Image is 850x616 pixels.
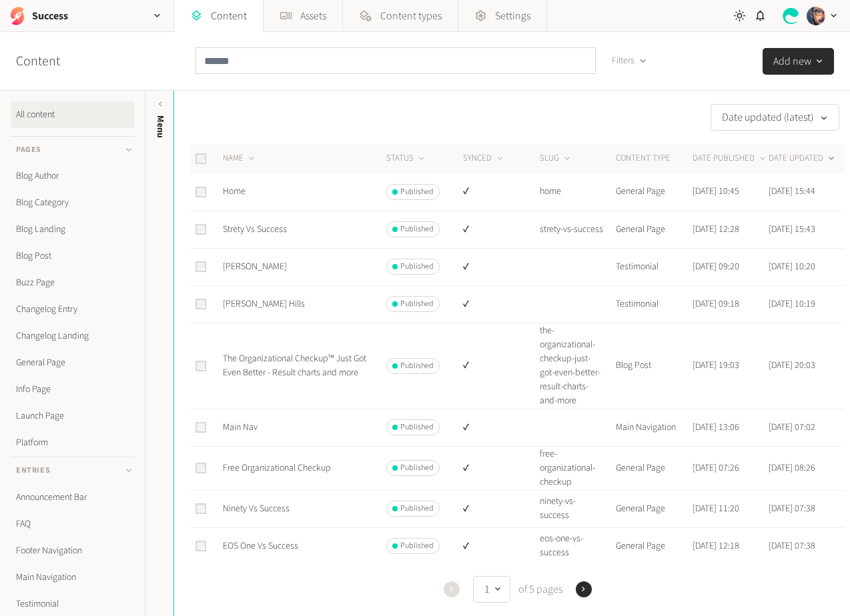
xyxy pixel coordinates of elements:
[11,101,134,128] a: All content
[32,8,68,24] h2: Success
[223,461,331,475] a: Free Organizational Checkup
[11,163,134,189] a: Blog Author
[11,243,134,269] a: Blog Post
[223,297,305,311] a: [PERSON_NAME] Hills
[769,539,815,553] time: [DATE] 07:38
[223,421,258,434] a: Main Nav
[693,539,739,553] time: [DATE] 12:18
[615,285,692,323] td: Testimonial
[462,490,539,527] td: ✔
[8,7,27,25] img: Success
[11,537,134,564] a: Footer Navigation
[539,490,616,527] td: ninety-vs-success
[223,352,366,379] a: The Organizational Checkup™ Just Got Even Better - Result charts and more
[539,211,616,248] td: strety-vs-success
[462,446,539,490] td: ✔
[16,465,50,477] span: Entries
[11,429,134,456] a: Platform
[400,298,434,310] span: Published
[400,462,434,474] span: Published
[711,104,839,131] button: Date updated (latest)
[693,421,739,434] time: [DATE] 13:06
[693,461,739,475] time: [DATE] 07:26
[807,7,825,25] img: Josh Angell
[400,261,434,273] span: Published
[615,144,692,173] th: CONTENT TYPE
[16,144,41,156] span: Pages
[516,581,562,597] span: of 5 pages
[539,323,616,409] td: the-organizational-checkup-just-got-even-better-result-charts-and-more
[223,152,257,165] button: NAME
[473,576,510,603] button: 1
[615,211,692,248] td: General Page
[462,409,539,446] td: ✔
[462,527,539,565] td: ✔
[223,539,298,553] a: EOS One Vs Success
[693,502,739,515] time: [DATE] 11:20
[153,115,167,138] span: Menu
[11,216,134,243] a: Blog Landing
[615,527,692,565] td: General Page
[615,409,692,446] td: Main Navigation
[11,376,134,403] a: Info Page
[11,349,134,376] a: General Page
[400,223,434,235] span: Published
[693,297,739,311] time: [DATE] 09:18
[223,223,287,236] a: Strety Vs Success
[400,360,434,372] span: Published
[462,173,539,211] td: ✔
[769,359,815,372] time: [DATE] 20:03
[223,502,290,515] a: Ninety Vs Success
[462,323,539,409] td: ✔
[16,51,91,71] h2: Content
[11,269,134,296] a: Buzz Page
[539,446,616,490] td: free-organizational-checkup
[11,511,134,537] a: FAQ
[769,297,815,311] time: [DATE] 10:19
[400,540,434,552] span: Published
[223,260,287,273] a: [PERSON_NAME]
[11,296,134,323] a: Changelog Entry
[769,152,837,165] button: DATE UPDATED
[615,173,692,211] td: General Page
[539,527,616,565] td: eos-one-vs-success
[400,186,434,198] span: Published
[380,8,442,24] span: Content types
[11,403,134,429] a: Launch Page
[693,185,739,198] time: [DATE] 10:45
[11,484,134,511] a: Announcement Bar
[769,421,815,434] time: [DATE] 07:02
[615,323,692,409] td: Blog Post
[769,260,815,273] time: [DATE] 10:20
[539,173,616,211] td: home
[463,152,505,165] button: SYNCED
[601,47,658,74] button: Filters
[540,152,572,165] button: SLUG
[769,502,815,515] time: [DATE] 07:38
[400,421,434,433] span: Published
[495,8,530,24] span: Settings
[615,490,692,527] td: General Page
[615,248,692,285] td: Testimonial
[612,54,634,68] span: Filters
[223,185,246,198] a: Home
[462,211,539,248] td: ✔
[462,248,539,285] td: ✔
[763,48,834,75] button: Add new
[693,260,739,273] time: [DATE] 09:20
[11,564,134,591] a: Main Navigation
[769,461,815,475] time: [DATE] 08:26
[11,189,134,216] a: Blog Category
[386,152,427,165] button: STATUS
[693,152,768,165] button: DATE PUBLISHED
[462,285,539,323] td: ✔
[769,185,815,198] time: [DATE] 15:44
[693,223,739,236] time: [DATE] 12:28
[693,359,739,372] time: [DATE] 19:03
[400,503,434,515] span: Published
[769,223,815,236] time: [DATE] 15:43
[615,446,692,490] td: General Page
[11,323,134,349] a: Changelog Landing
